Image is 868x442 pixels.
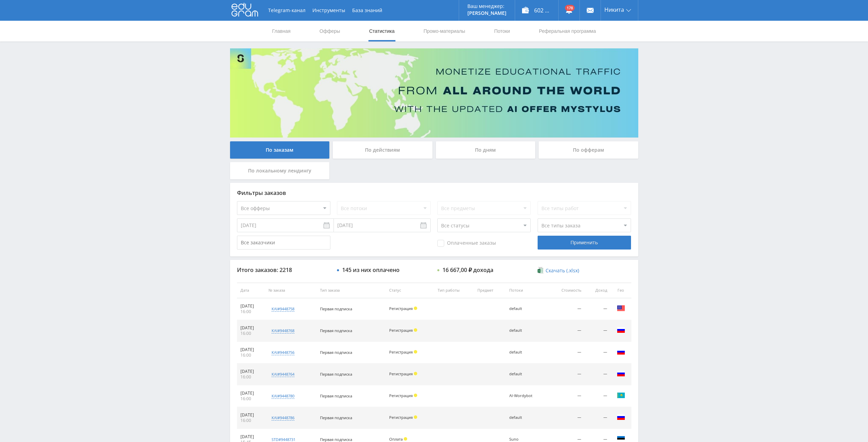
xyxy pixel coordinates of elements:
div: Применить [538,236,631,250]
span: Оплаченные заказы [437,240,496,247]
div: Фильтры заказов [237,190,631,196]
a: Потоки [493,21,511,41]
a: Статистика [368,21,395,41]
div: По заказам [230,141,330,159]
input: Все заказчики [237,236,330,250]
div: По офферам [539,141,638,159]
a: Офферы [319,21,341,41]
p: [PERSON_NAME] [467,10,506,16]
div: По действиям [333,141,432,159]
a: Главная [272,21,291,41]
a: Промо-материалы [423,21,466,41]
span: Никита [604,7,624,12]
div: По дням [436,141,536,159]
div: По локальному лендингу [230,162,330,179]
a: Реферальная программа [538,21,597,41]
p: Ваш менеджер: [467,3,506,9]
img: Banner [230,48,638,138]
